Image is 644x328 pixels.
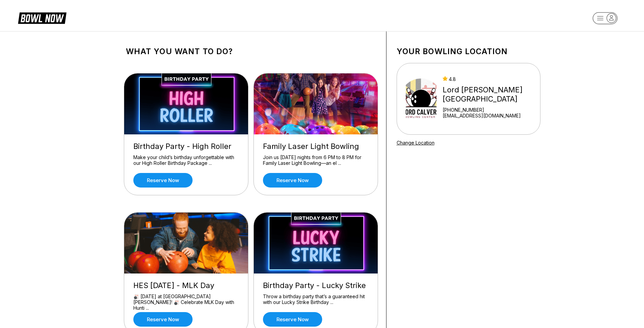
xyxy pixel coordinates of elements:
img: HES Spirit Day - MLK Day [124,213,249,274]
a: Reserve now [263,312,322,327]
h1: What you want to do? [126,47,376,56]
a: [EMAIL_ADDRESS][DOMAIN_NAME] [443,113,537,118]
img: Birthday Party - Lucky Strike [254,213,378,274]
a: Reserve now [263,173,322,188]
div: Birthday Party - Lucky Strike [263,281,369,290]
div: Lord [PERSON_NAME][GEOGRAPHIC_DATA] [443,85,537,104]
div: 🎳 [DATE] at [GEOGRAPHIC_DATA][PERSON_NAME]! 🎳 Celebrate MLK Day with Hunti ... [133,293,239,305]
a: Reserve now [133,173,193,188]
img: Family Laser Light Bowling [254,73,378,134]
div: Join us [DATE] nights from 6 PM to 8 PM for Family Laser Light Bowling—an el ... [263,154,369,166]
div: HES [DATE] - MLK Day [133,281,239,290]
img: Lord Calvert Bowling Center [406,73,437,124]
div: Birthday Party - High Roller [133,142,239,151]
div: Make your child’s birthday unforgettable with our High Roller Birthday Package ... [133,154,239,166]
a: Change Location [397,140,435,146]
a: Reserve now [133,312,193,327]
img: Birthday Party - High Roller [124,73,249,134]
div: [PHONE_NUMBER] [443,107,537,113]
div: 4.8 [443,76,537,82]
div: Throw a birthday party that’s a guaranteed hit with our Lucky Strike Birthday ... [263,293,369,305]
div: Family Laser Light Bowling [263,142,369,151]
h1: Your bowling location [397,47,540,56]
